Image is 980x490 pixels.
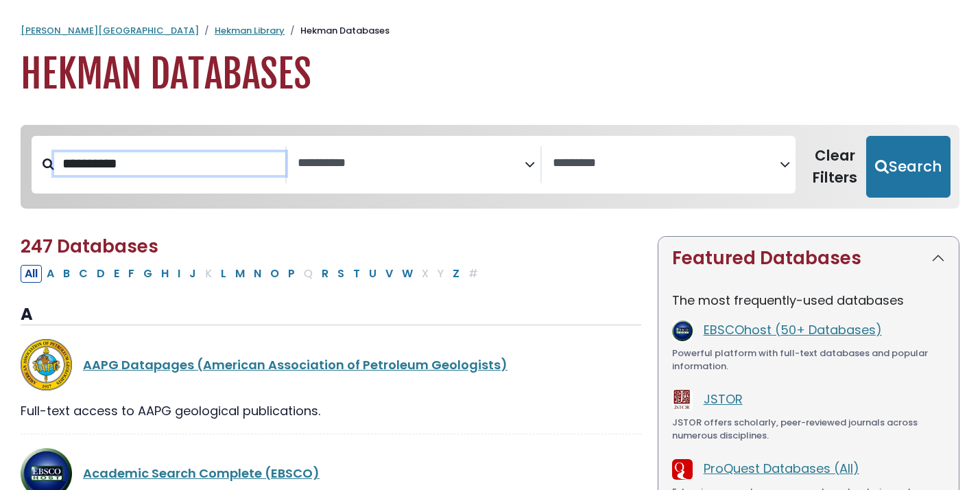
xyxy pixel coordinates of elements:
div: Full-text access to AAPG geological publications. [21,401,641,420]
button: Filter Results P [284,265,299,283]
button: Filter Results N [250,265,265,283]
button: All [21,265,42,283]
a: ProQuest Databases (All) [704,460,859,477]
textarea: Search [553,156,780,171]
div: Powerful platform with full-text databases and popular information. [672,347,945,373]
button: Filter Results B [59,265,74,283]
textarea: Search [298,156,525,171]
p: The most frequently-used databases [672,291,945,310]
button: Clear Filters [804,136,866,198]
button: Filter Results O [266,265,283,283]
button: Filter Results F [124,265,139,283]
button: Filter Results R [318,265,333,283]
a: JSTOR [704,390,743,408]
h1: Hekman Databases [21,51,959,97]
button: Filter Results S [333,265,348,283]
a: AAPG Datapages (American Association of Petroleum Geologists) [83,356,507,373]
div: Alpha-list to filter by first letter of database name [21,264,483,281]
a: [PERSON_NAME][GEOGRAPHIC_DATA] [21,24,199,37]
button: Filter Results M [231,265,249,283]
button: Filter Results A [43,265,58,283]
button: Filter Results C [75,265,92,283]
div: JSTOR offers scholarly, peer-reviewed journals across numerous disciplines. [672,416,945,443]
button: Featured Databases [658,237,959,280]
button: Filter Results I [174,265,184,283]
a: EBSCOhost (50+ Databases) [704,321,882,338]
button: Filter Results T [349,265,364,283]
button: Filter Results G [139,265,156,283]
li: Hekman Databases [285,24,390,38]
button: Filter Results V [381,265,397,283]
nav: Search filters [21,125,959,209]
button: Filter Results D [93,265,109,283]
button: Filter Results U [365,265,381,283]
a: Academic Search Complete (EBSCO) [83,465,320,482]
button: Filter Results L [217,265,230,283]
button: Filter Results Z [449,265,464,283]
button: Filter Results W [398,265,417,283]
button: Filter Results J [185,265,200,283]
button: Filter Results H [157,265,173,283]
span: 247 Databases [21,234,158,259]
h3: A [21,305,641,325]
a: Hekman Library [215,24,285,37]
nav: breadcrumb [21,24,959,38]
button: Submit for Search Results [866,136,951,198]
button: Filter Results E [110,265,123,283]
input: Search database by title or keyword [54,152,285,175]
